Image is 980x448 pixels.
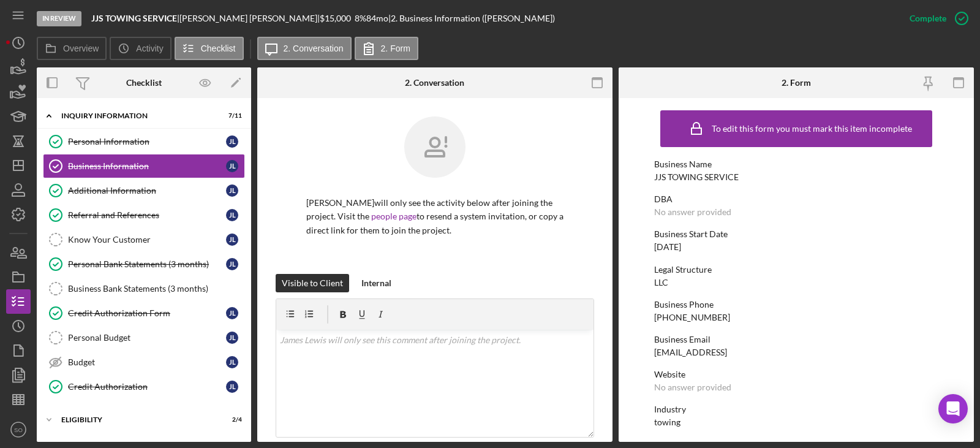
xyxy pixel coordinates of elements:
div: Know Your Customer [68,235,226,245]
div: J L [226,381,238,393]
text: SO [14,427,23,433]
div: J L [226,135,238,148]
div: J L [226,233,238,246]
button: Complete [897,6,974,31]
div: [PERSON_NAME] [PERSON_NAME] | [179,13,320,23]
div: [PHONE_NUMBER] [654,313,730,322]
a: Business InformationJL [43,154,245,178]
div: ELIGIBILITY [61,416,211,423]
a: Personal InformationJL [43,129,245,154]
button: 2. Form [355,37,418,60]
label: Activity [136,44,163,53]
a: Business Bank Statements (3 months) [43,276,245,301]
div: J L [226,332,238,344]
button: SO [6,417,31,442]
a: Know Your CustomerJL [43,227,245,252]
div: Referral and References [68,210,226,220]
div: Business Name [654,159,938,169]
div: Business Phone [654,300,938,309]
div: Personal Bank Statements (3 months) [68,259,226,269]
div: [EMAIL_ADDRESS] [654,347,727,357]
div: To edit this form you must mark this item incomplete [712,124,912,134]
div: Complete [910,6,946,31]
div: Checklist [126,78,162,88]
div: | 2. Business Information ([PERSON_NAME]) [388,13,555,23]
div: Website [654,370,938,379]
div: Visible to Client [282,274,343,292]
div: Industry [654,404,938,414]
div: 2 / 4 [220,416,242,423]
label: Checklist [201,44,236,53]
div: No answer provided [654,382,731,392]
div: LLC [654,278,668,287]
div: Credit Authorization [68,382,226,392]
a: Credit AuthorizationJL [43,374,245,399]
button: Checklist [175,37,244,60]
a: Additional InformationJL [43,178,245,203]
a: Referral and ReferencesJL [43,203,245,227]
div: Open Intercom Messenger [938,394,968,423]
a: people page [371,211,417,221]
button: Overview [37,37,107,60]
div: INQUIRY INFORMATION [61,112,211,120]
b: JJS TOWING SERVICE [91,13,177,23]
div: Credit Authorization Form [68,308,226,318]
div: | [91,13,179,23]
div: J L [226,209,238,221]
a: Personal Bank Statements (3 months)JL [43,252,245,276]
a: Personal BudgetJL [43,325,245,350]
div: No answer provided [654,207,731,217]
div: J L [226,356,238,368]
div: [DATE] [654,242,681,252]
div: J L [226,307,238,319]
div: JJS TOWING SERVICE [654,172,739,182]
div: 84 mo [366,13,388,23]
div: J L [226,184,238,197]
div: Budget [68,357,226,367]
div: towing [654,417,680,427]
div: 7 / 11 [220,112,242,120]
div: J L [226,258,238,270]
div: 2. Conversation [405,78,464,88]
button: Activity [110,37,171,60]
div: Business Bank Statements (3 months) [68,284,244,294]
div: 8 % [355,13,366,23]
div: Personal Information [68,137,226,146]
div: Business Information [68,161,226,171]
div: Additional Information [68,186,226,196]
div: Personal Budget [68,333,226,343]
a: Credit Authorization FormJL [43,301,245,325]
span: $15,000 [320,13,351,23]
button: Visible to Client [276,274,349,292]
label: Overview [63,44,99,53]
div: 2. Form [782,78,811,88]
div: Legal Structure [654,265,938,275]
p: [PERSON_NAME] will only see the activity below after joining the project. Visit the to resend a s... [306,196,563,237]
div: Internal [361,274,391,292]
div: DBA [654,194,938,204]
label: 2. Conversation [284,44,344,53]
div: Business Email [654,335,938,344]
div: J L [226,160,238,172]
div: Business Start Date [654,229,938,239]
button: 2. Conversation [257,37,352,60]
button: Internal [355,274,398,292]
label: 2. Form [381,44,410,53]
div: In Review [37,11,81,26]
a: BudgetJL [43,350,245,374]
